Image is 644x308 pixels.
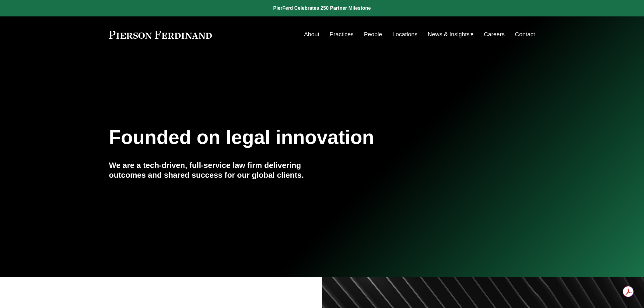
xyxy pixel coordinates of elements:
a: People [364,29,382,40]
a: folder dropdown [428,29,474,40]
a: Locations [392,29,417,40]
a: About [304,29,319,40]
a: Careers [484,29,505,40]
a: Practices [330,29,354,40]
h1: Founded on legal innovation [109,126,464,149]
span: News & Insights [428,29,470,40]
h4: We are a tech-driven, full-service law firm delivering outcomes and shared success for our global... [109,160,322,180]
a: Contact [515,29,535,40]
